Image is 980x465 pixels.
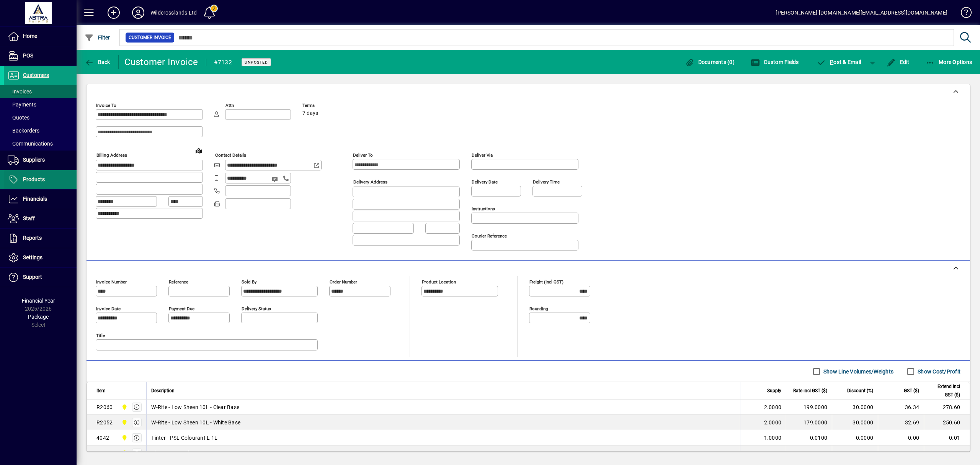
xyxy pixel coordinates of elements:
div: 4042 [96,434,109,442]
span: Silverdale [119,418,128,427]
span: Backorders [8,128,39,134]
span: 1.0000 [764,449,782,457]
div: #7132 [214,56,232,69]
a: View on map [193,144,205,157]
span: Communications [8,141,53,147]
a: Knowledge Base [955,2,970,26]
div: [PERSON_NAME] [DOMAIN_NAME][EMAIL_ADDRESS][DOMAIN_NAME] [776,7,947,19]
td: 0.00 [878,430,924,445]
td: 0.0000 [832,430,878,445]
button: Profile [126,6,150,20]
span: Unposted [245,60,268,65]
button: Add [101,6,126,20]
mat-label: Deliver via [472,152,493,158]
a: Suppliers [4,151,77,170]
div: 4035 [96,449,109,457]
span: POS [23,52,33,59]
mat-label: Payment due [169,306,194,311]
span: 2.0000 [764,403,782,411]
span: Customers [23,72,49,78]
div: 0.0100 [791,449,827,457]
span: Tinter - PSL Colourant L 1L [151,434,217,442]
mat-label: Rounding [529,306,548,311]
label: Show Line Volumes/Weights [822,368,893,375]
span: Discount (%) [847,386,873,395]
label: Show Cost/Profit [916,368,960,375]
span: Staff [23,215,35,221]
span: Rate incl GST ($) [793,386,827,395]
button: Post & Email [813,55,865,69]
span: Invoices [8,88,32,95]
mat-label: Sold by [242,279,256,285]
mat-label: Freight (incl GST) [529,279,563,285]
span: Settings [23,254,42,260]
mat-label: Deliver To [353,152,373,158]
a: Staff [4,209,77,228]
button: Custom Fields [749,55,801,69]
mat-label: Invoice number [96,279,127,285]
span: Supply [767,386,781,395]
span: Silverdale [119,434,128,442]
span: Financial Year [22,298,55,304]
span: Package [28,314,49,320]
div: Customer Invoice [124,56,198,68]
mat-label: Delivery status [242,306,271,311]
span: Documents (0) [685,59,735,65]
button: Documents (0) [683,55,737,69]
a: Communications [4,137,77,150]
td: 30.0000 [832,400,878,415]
mat-label: Instructions [472,206,495,211]
button: Back [83,55,112,69]
button: Filter [83,31,112,44]
span: 7 days [302,110,318,116]
span: ost & Email [817,59,861,65]
span: Reports [23,235,42,241]
span: W-Rite - Low Sheen 10L - White Base [151,419,240,426]
div: 0.0100 [791,434,827,442]
a: Reports [4,229,77,248]
td: 0.01 [924,430,970,445]
span: Tinter - PSL Colourant B 1L [151,449,218,457]
td: 32.69 [878,415,924,430]
a: Settings [4,248,77,267]
button: Send SMS [266,170,285,188]
span: P [830,59,833,65]
span: W-Rite - Low Sheen 10L - Clear Base [151,403,239,411]
a: Financials [4,190,77,209]
a: Payments [4,98,77,111]
span: Terms [302,103,348,108]
span: Financials [23,196,47,202]
span: Quotes [8,115,29,121]
a: Invoices [4,85,77,98]
span: Customer Invoice [129,34,171,41]
span: Payments [8,102,36,108]
span: Suppliers [23,157,45,163]
td: 0.00 [878,445,924,461]
mat-label: Courier Reference [472,233,507,239]
a: POS [4,46,77,65]
span: Item [96,386,106,395]
mat-label: Reference [169,279,188,285]
a: Quotes [4,111,77,124]
a: Backorders [4,124,77,137]
div: Wildcrosslands Ltd [150,7,197,19]
div: R2052 [96,419,113,426]
span: Products [23,176,45,182]
span: More Options [926,59,972,65]
span: Home [23,33,37,39]
a: Support [4,268,77,287]
span: 1.0000 [764,434,782,442]
div: R2060 [96,403,113,411]
mat-label: Attn [225,103,234,108]
span: 2.0000 [764,419,782,426]
td: 0.0000 [832,445,878,461]
span: GST ($) [904,386,919,395]
td: 36.34 [878,400,924,415]
mat-label: Order number [330,279,357,285]
mat-label: Delivery date [472,179,498,185]
td: 0.01 [924,445,970,461]
mat-label: Invoice date [96,306,121,311]
span: Edit [887,59,910,65]
span: Back [85,59,110,65]
td: 250.60 [924,415,970,430]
